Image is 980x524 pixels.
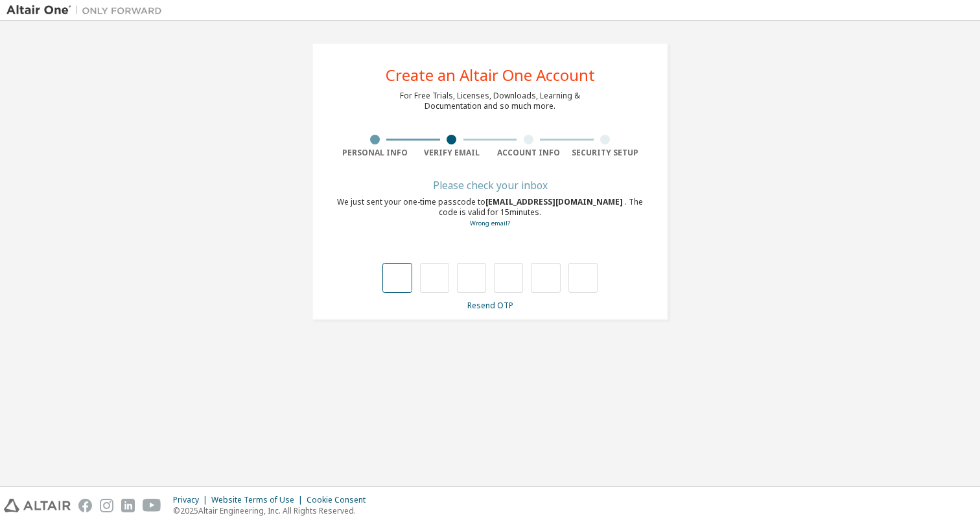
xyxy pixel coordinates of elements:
a: Go back to the registration form [470,219,510,227]
div: Please check your inbox [336,181,644,189]
p: © 2025 Altair Engineering, Inc. All Rights Reserved. [173,505,373,516]
div: Verify Email [414,148,491,158]
div: Personal Info [336,148,414,158]
img: facebook.svg [78,499,92,512]
div: Account Info [490,148,567,158]
img: linkedin.svg [121,499,135,512]
a: Resend OTP [467,300,513,311]
div: Create an Altair One Account [386,67,595,83]
img: Altair One [6,4,169,17]
div: Privacy [173,495,211,505]
div: For Free Trials, Licenses, Downloads, Learning & Documentation and so much more. [400,91,580,111]
img: youtube.svg [143,499,161,512]
span: [EMAIL_ADDRESS][DOMAIN_NAME] [485,196,625,207]
div: Website Terms of Use [211,495,307,505]
img: instagram.svg [100,499,113,512]
div: Security Setup [567,148,644,158]
div: We just sent your one-time passcode to . The code is valid for 15 minutes. [336,197,644,229]
img: altair_logo.svg [4,499,71,512]
div: Cookie Consent [307,495,373,505]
